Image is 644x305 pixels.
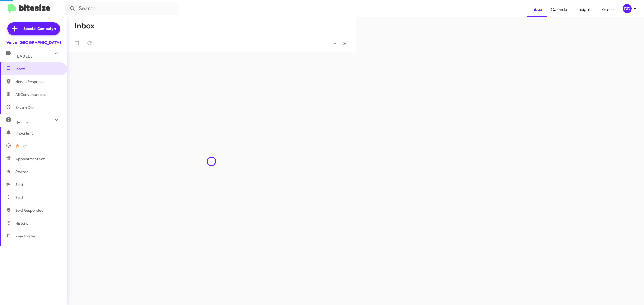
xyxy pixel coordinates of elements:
h1: Inbox [75,22,94,30]
span: Appointment Set [15,156,45,162]
span: Starred [15,169,29,174]
nav: Page navigation example [331,38,349,49]
a: Profile [597,2,618,17]
a: Inbox [527,2,547,17]
input: Search [65,2,178,15]
button: Next [340,38,349,49]
span: Important [15,131,61,136]
div: DD [623,4,632,13]
span: » [343,40,346,47]
button: Previous [331,38,340,49]
span: 🔥 Hot [15,143,27,149]
span: Needs Response [15,79,61,84]
span: All Conversations [15,92,46,97]
span: Reactivated [15,233,36,239]
span: Historic [15,221,29,226]
span: « [334,40,337,47]
span: Sold Responded [15,208,44,213]
span: Sold [15,195,23,200]
span: Special Campaign [23,26,56,31]
a: Insights [573,2,597,17]
span: More [17,120,28,125]
button: DD [618,4,638,13]
span: Labels [17,54,33,59]
span: Inbox [15,66,61,72]
div: Volvo [GEOGRAPHIC_DATA] [6,40,61,45]
span: Sent [15,182,23,187]
a: Calendar [547,2,573,17]
span: Save a Deal [15,105,35,110]
a: Special Campaign [7,22,60,35]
